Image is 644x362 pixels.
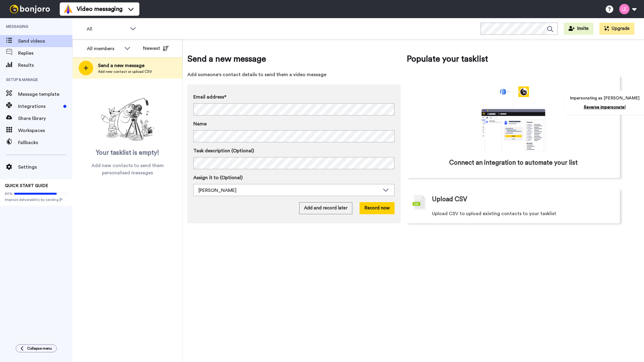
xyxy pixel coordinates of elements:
span: All [87,25,127,33]
img: vm-color.svg [63,4,73,14]
div: All members [87,45,121,52]
span: Fallbacks [18,139,72,146]
span: Add new contact or upload CSV [98,69,152,74]
span: Send videos [18,37,72,45]
span: Message template [18,91,72,98]
button: Record now [360,202,395,214]
div: [PERSON_NAME] [198,187,380,194]
a: Reverse impersonate! [584,105,626,109]
button: Upgrade [599,23,634,35]
span: Name [193,120,207,128]
span: Send a new message [98,62,152,69]
span: Connect an integration to automate your list [449,158,578,167]
span: Your tasklist is empty! [96,148,159,157]
p: Impersonating as [PERSON_NAME] [570,95,639,101]
span: Upload CSV to upload existing contacts to your tasklist [432,210,556,217]
label: Task description (Optional) [193,147,395,154]
button: Newest [138,42,173,54]
img: ready-set-action.png [97,95,158,144]
span: Upload CSV [432,195,467,204]
button: Add and record later [299,202,352,214]
label: Assign it to (Optional) [193,174,395,181]
img: csv-grey.png [413,195,426,210]
span: Replies [18,50,72,57]
span: Add new contacts to send them personalised messages [81,162,173,176]
span: Add someone's contact details to send them a video message [187,71,401,78]
span: Results [18,62,72,69]
div: animation [468,86,559,152]
span: Share library [18,115,72,122]
span: Integrations [18,103,61,110]
label: Email address* [193,93,395,101]
span: Collapse menu [27,346,52,351]
span: Workspaces [18,127,72,134]
span: Send a new message [187,53,401,65]
span: 80% [5,191,13,196]
button: Collapse menu [16,344,57,352]
span: Video messaging [77,5,122,13]
button: Invite [564,23,593,35]
span: QUICK START GUIDE [5,184,48,188]
span: Populate your tasklist [407,53,620,65]
span: Improve deliverability by sending [PERSON_NAME]’s from your own email [5,197,68,202]
span: Settings [18,163,72,171]
img: bj-logo-header-white.svg [7,5,52,13]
